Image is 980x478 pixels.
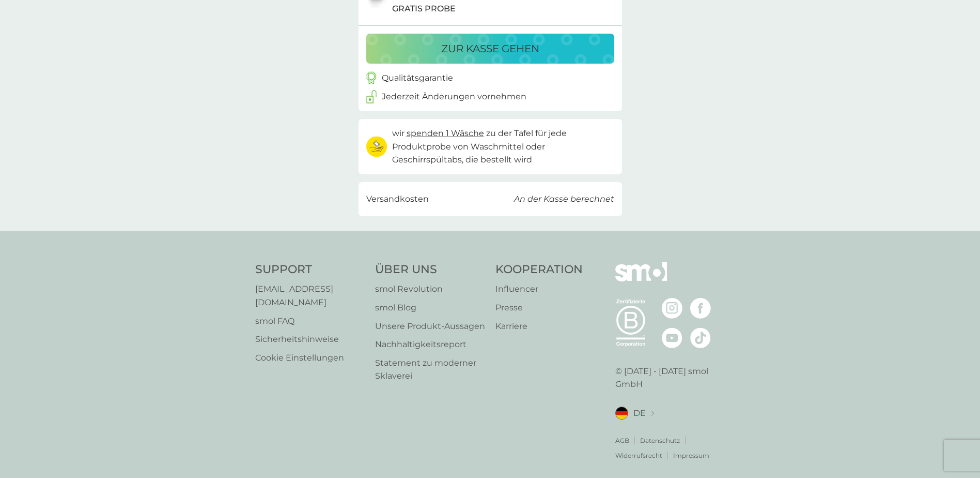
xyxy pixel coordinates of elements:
a: Influencer [495,282,583,296]
img: besuche die smol TikTok Seite [690,327,711,348]
p: © [DATE] - [DATE] smol GmbH [615,365,725,391]
a: Unsere Produkt‑Aussagen [375,320,485,333]
img: besuche die smol YouTube Seite [662,327,682,348]
a: AGB [615,436,629,445]
p: Versandkosten [366,192,429,206]
p: Qualitätsgarantie [382,71,453,85]
p: An der Kasse berechnet [514,192,614,206]
a: Nachhaltigkeitsreport [375,338,485,351]
h4: Über Uns [375,262,485,278]
a: Datenschutz [640,436,680,445]
a: smol Blog [375,301,485,315]
a: Karriere [495,320,583,333]
img: besuche die smol Facebook Seite [690,298,711,319]
img: Standort auswählen [651,411,654,416]
h4: Kooperation [495,262,583,278]
a: smol Revolution [375,282,485,296]
p: Jederzeit Änderungen vornehmen [382,90,526,103]
p: wir zu der Tafel für jede Produktprobe von Waschmittel oder Geschirrspültabs, die bestellt wird [392,127,614,167]
img: besuche die smol Instagram Seite [662,298,682,319]
a: Cookie Einstellungen [255,351,365,365]
h4: Support [255,262,365,278]
a: Sicherheitshinweise [255,333,365,346]
a: Widerrufsrecht [615,451,662,460]
a: Impressum [673,451,709,460]
button: zur Kasse gehen [366,34,614,64]
span: spenden 1 Wäsche [407,128,484,138]
span: DE [633,407,646,420]
p: zur Kasse gehen [441,40,539,57]
a: [EMAIL_ADDRESS][DOMAIN_NAME] [255,282,365,309]
span: GRATIS PROBE [392,2,456,16]
a: Presse [495,301,583,315]
img: DE flag [615,407,628,420]
img: smol [615,262,667,297]
a: smol FAQ [255,315,365,328]
a: Statement zu moderner Sklaverei [375,356,485,383]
